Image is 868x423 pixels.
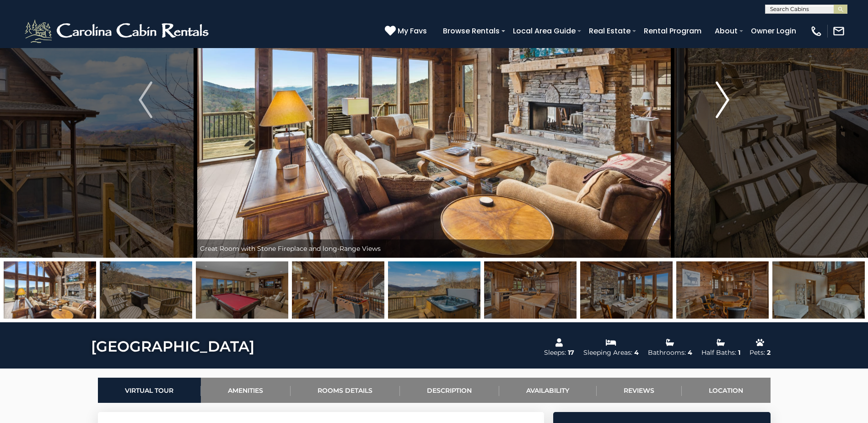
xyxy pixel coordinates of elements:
img: 163270765 [196,261,288,319]
a: Location [682,378,771,403]
a: Reviews [597,378,682,403]
a: Local Area Guide [508,23,580,39]
a: Real Estate [584,23,635,39]
img: White-1-2.png [23,17,213,45]
img: 163270781 [580,261,673,319]
a: Amenities [201,378,291,403]
img: 163270761 [4,261,96,319]
a: Owner Login [746,23,801,39]
a: Rooms Details [291,378,400,403]
img: 163270778 [292,261,384,319]
a: About [710,23,742,39]
img: mail-regular-white.png [832,25,845,38]
a: Availability [499,378,597,403]
img: 163270785 [772,261,865,319]
a: My Favs [385,25,429,37]
img: 163270773 [100,261,192,319]
a: Browse Rentals [438,23,504,39]
img: arrow [139,81,152,118]
img: arrow [716,81,729,118]
span: My Favs [398,25,427,37]
div: Great Room with Stone Fireplace and long-Range Views [195,239,673,258]
a: Rental Program [639,23,706,39]
img: 163270780 [484,261,577,319]
a: Virtual Tour [98,378,201,403]
img: 163270779 [388,261,480,319]
a: Description [400,378,499,403]
img: 163270783 [676,261,769,319]
img: phone-regular-white.png [810,25,823,38]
